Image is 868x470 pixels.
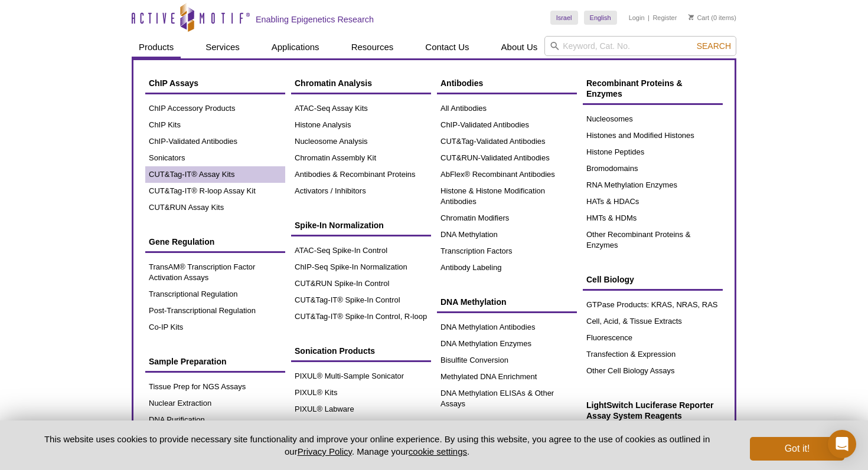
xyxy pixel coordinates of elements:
span: Search [697,41,731,51]
span: Sonication Products [295,346,375,356]
a: GTPase Products: KRAS, NRAS, RAS [583,297,723,313]
a: Histone Analysis [291,117,431,133]
span: Recombinant Proteins & Enzymes [586,78,683,98]
a: TransAM® Transcription Factor Activation Assays [145,259,285,286]
a: Bromodomains [583,160,723,177]
h2: Enabling Epigenetics Research [256,14,374,25]
img: Your Cart [688,14,694,20]
a: PIXUL® Kits [291,384,431,401]
a: ChIP-Seq Spike-In Normalization [291,259,431,275]
a: Nucleosomes [583,111,723,127]
a: Methylated DNA Enrichment [437,369,577,385]
a: AbFlex® Recombinant Antibodies [437,166,577,183]
a: HMTs & HDMs [583,210,723,226]
a: ChIP Kits [145,117,285,133]
a: CUT&RUN-Validated Antibodies [437,150,577,166]
a: Products [132,36,181,58]
span: Cell Biology [586,275,634,284]
a: Tissue Prep for NGS Assays [145,379,285,395]
a: Post-Transcriptional Regulation [145,303,285,319]
a: Histones and Modified Histones [583,127,723,144]
span: DNA Methylation [440,297,506,307]
a: Chromatin Modifiers [437,210,577,226]
a: ChIP Assays [145,72,285,94]
a: Gene Regulation [145,231,285,253]
a: CUT&RUN Spike-In Control [291,275,431,292]
a: Cell, Acid, & Tissue Extracts [583,313,723,330]
input: Keyword, Cat. No. [544,36,736,56]
a: Cart [688,14,709,22]
span: LightSwitch Luciferase Reporter Assay System Reagents [586,400,713,420]
a: Chromatin Analysis [291,72,431,94]
a: Antibody Labeling [437,259,577,276]
span: Chromatin Analysis [295,78,372,88]
li: (0 items) [688,11,736,25]
a: Resources [344,36,401,58]
a: Histone & Histone Modification Antibodies [437,183,577,210]
a: Applications [265,36,327,58]
button: cookie settings [409,446,467,456]
a: Spike-In Normalization [291,214,431,236]
a: CUT&RUN Assay Kits [145,199,285,216]
a: Recombinant Proteins & Enzymes [583,72,723,105]
a: Transcriptional Regulation [145,286,285,303]
a: PIXUL® Multi-Sample Sonicator [291,368,431,384]
a: Co-IP Kits [145,319,285,336]
a: ChIP Accessory Products [145,100,285,117]
a: ATAC-Seq Spike-In Control [291,242,431,259]
a: Histone Peptides [583,144,723,160]
a: DNA Methylation ELISAs & Other Assays [437,385,577,412]
a: DNA Methylation [437,291,577,313]
a: Other Recombinant Proteins & Enzymes [583,226,723,254]
a: Other Cell Biology Assays [583,363,723,379]
a: HATs & HDACs [583,193,723,210]
a: Login [629,14,645,22]
div: Open Intercom Messenger [828,430,856,458]
a: About Us [494,36,545,58]
span: Sample Preparation [149,357,227,366]
a: DNA Purification [145,412,285,428]
a: English [584,11,617,25]
a: EpiShear™ Probe Sonicator [291,418,431,434]
a: Nucleosome Analysis [291,133,431,150]
button: Got it! [750,437,844,461]
a: CUT&Tag-IT® Spike-In Control [291,292,431,308]
a: PIXUL® Labware [291,401,431,418]
a: Activators / Inhibitors [291,183,431,199]
li: | [648,11,650,25]
a: Transcription Factors [437,243,577,259]
p: This website uses cookies to provide necessary site functionality and improve your online experie... [24,433,730,458]
a: RNA Methylation Enzymes [583,177,723,193]
a: CUT&Tag-IT® R-loop Assay Kit [145,183,285,199]
a: Antibodies & Recombinant Proteins [291,166,431,183]
span: Antibodies [440,78,483,88]
a: Sonication Products [291,340,431,362]
a: DNA Methylation Antibodies [437,319,577,336]
a: Bisulfite Conversion [437,352,577,369]
a: Israel [550,11,578,25]
a: Fluorescence [583,330,723,346]
span: Spike-In Normalization [295,221,384,230]
a: DNA Methylation [437,226,577,243]
a: All Antibodies [437,100,577,117]
a: CUT&Tag-Validated Antibodies [437,133,577,150]
a: Privacy Policy [298,446,352,456]
a: Sonicators [145,150,285,166]
span: ChIP Assays [149,78,198,88]
a: ChIP-Validated Antibodies [437,117,577,133]
a: CUT&Tag-IT® Spike-In Control, R-loop [291,308,431,325]
a: ATAC-Seq Assay Kits [291,100,431,117]
a: CUT&Tag-IT® Assay Kits [145,166,285,183]
span: Gene Regulation [149,237,214,246]
a: Chromatin Assembly Kit [291,150,431,166]
a: Antibodies [437,72,577,94]
a: LightSwitch Luciferase Reporter Assay System Reagents [583,394,723,427]
a: Services [198,36,247,58]
a: Nuclear Extraction [145,395,285,412]
a: ChIP-Validated Antibodies [145,133,285,150]
a: Contact Us [418,36,476,58]
a: DNA Methylation Enzymes [437,336,577,352]
a: Register [652,14,677,22]
a: Cell Biology [583,268,723,291]
button: Search [693,41,735,51]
